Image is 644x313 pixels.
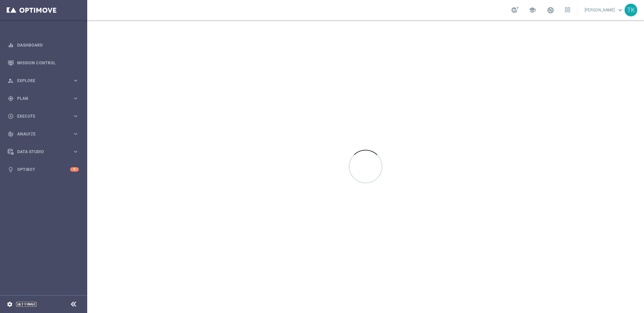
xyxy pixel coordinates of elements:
[17,161,70,178] a: Optibot
[8,36,79,54] div: Dashboard
[17,132,72,136] span: Analyze
[17,150,72,154] span: Data Studio
[17,79,72,83] span: Explore
[8,96,14,102] i: gps_fixed
[7,301,13,307] i: settings
[72,148,79,155] i: keyboard_arrow_right
[7,149,79,154] button: Data Studio keyboard_arrow_right
[72,131,79,137] i: keyboard_arrow_right
[625,4,637,16] div: TK
[7,60,79,66] button: Mission Control
[70,167,79,172] div: 9
[8,54,79,72] div: Mission Control
[8,131,14,137] i: track_changes
[8,167,14,173] i: lightbulb
[8,149,72,155] div: Data Studio
[8,113,14,119] i: play_circle_outline
[7,114,79,119] button: play_circle_outline Execute keyboard_arrow_right
[7,167,79,172] button: lightbulb Optibot 9
[8,96,72,102] div: Plan
[584,5,625,15] a: [PERSON_NAME]keyboard_arrow_down
[8,42,14,48] i: equalizer
[72,95,79,102] i: keyboard_arrow_right
[16,302,37,306] a: Settings
[7,96,79,101] button: gps_fixed Plan keyboard_arrow_right
[72,113,79,119] i: keyboard_arrow_right
[8,113,72,119] div: Execute
[529,6,536,14] span: school
[8,78,14,84] i: person_search
[17,114,72,118] span: Execute
[72,77,79,84] i: keyboard_arrow_right
[8,78,72,84] div: Explore
[8,131,72,137] div: Analyze
[17,97,72,101] span: Plan
[8,161,79,178] div: Optibot
[17,54,79,72] a: Mission Control
[7,131,79,137] button: track_changes Analyze keyboard_arrow_right
[17,36,79,54] a: Dashboard
[7,78,79,83] button: person_search Explore keyboard_arrow_right
[616,6,624,14] span: keyboard_arrow_down
[7,43,79,48] button: equalizer Dashboard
